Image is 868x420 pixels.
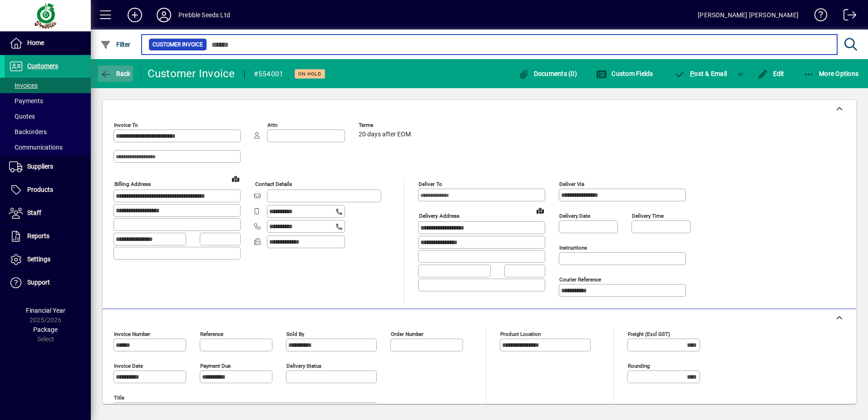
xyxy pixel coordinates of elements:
[27,255,50,263] span: Settings
[755,65,787,82] button: Edit
[98,36,133,53] button: Filter
[27,62,58,70] span: Customers
[286,331,304,337] mat-label: Sold by
[9,97,43,105] span: Payments
[359,131,411,138] span: 20 days after EOM
[114,122,138,128] mat-label: Invoice To
[5,109,91,124] a: Quotes
[298,71,321,77] span: On hold
[120,7,149,23] button: Add
[5,32,91,55] a: Home
[100,70,131,77] span: Back
[808,2,828,31] a: Knowledge Base
[286,363,321,369] mat-label: Delivery status
[804,70,859,77] span: More Options
[27,186,53,193] span: Products
[690,70,694,77] span: P
[518,70,577,77] span: Documents (0)
[9,82,38,89] span: Invoices
[5,248,91,271] a: Settings
[533,203,547,218] a: View on map
[228,171,243,186] a: View on map
[200,331,223,337] mat-label: Reference
[254,67,284,81] div: #554001
[5,140,91,155] a: Communications
[757,70,784,77] span: Edit
[114,331,150,337] mat-label: Invoice number
[419,181,442,187] mat-label: Deliver To
[5,202,91,225] a: Staff
[148,66,235,81] div: Customer Invoice
[267,122,277,128] mat-label: Attn
[628,331,670,337] mat-label: Freight (excl GST)
[9,128,47,135] span: Backorders
[837,2,857,31] a: Logout
[26,307,65,314] span: Financial Year
[5,225,91,248] a: Reports
[391,331,424,337] mat-label: Order number
[27,209,41,216] span: Staff
[670,65,732,82] button: Post & Email
[596,70,653,77] span: Custom Fields
[5,78,91,93] a: Invoices
[628,363,650,369] mat-label: Rounding
[698,8,799,22] div: [PERSON_NAME] [PERSON_NAME]
[5,124,91,140] a: Backorders
[114,363,143,369] mat-label: Invoice date
[5,179,91,201] a: Products
[200,363,231,369] mat-label: Payment due
[9,113,35,120] span: Quotes
[559,213,590,219] mat-label: Delivery date
[594,65,656,82] button: Custom Fields
[27,232,49,240] span: Reports
[153,40,203,49] span: Customer Invoice
[675,70,727,77] span: ost & Email
[559,181,584,187] mat-label: Deliver via
[559,276,601,283] mat-label: Courier Reference
[359,122,413,128] span: Terms
[559,245,587,251] mat-label: Instructions
[5,93,91,109] a: Payments
[500,331,541,337] mat-label: Product location
[632,213,664,219] mat-label: Delivery time
[27,279,50,286] span: Support
[516,65,579,82] button: Documents (0)
[91,65,141,82] app-page-header-button: Back
[149,7,178,23] button: Profile
[33,326,58,333] span: Package
[27,39,44,46] span: Home
[801,65,861,82] button: More Options
[9,144,63,151] span: Communications
[100,41,131,48] span: Filter
[5,155,91,178] a: Suppliers
[5,271,91,294] a: Support
[178,8,230,22] div: Prebble Seeds Ltd
[98,65,133,82] button: Back
[27,163,53,170] span: Suppliers
[114,395,124,401] mat-label: Title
